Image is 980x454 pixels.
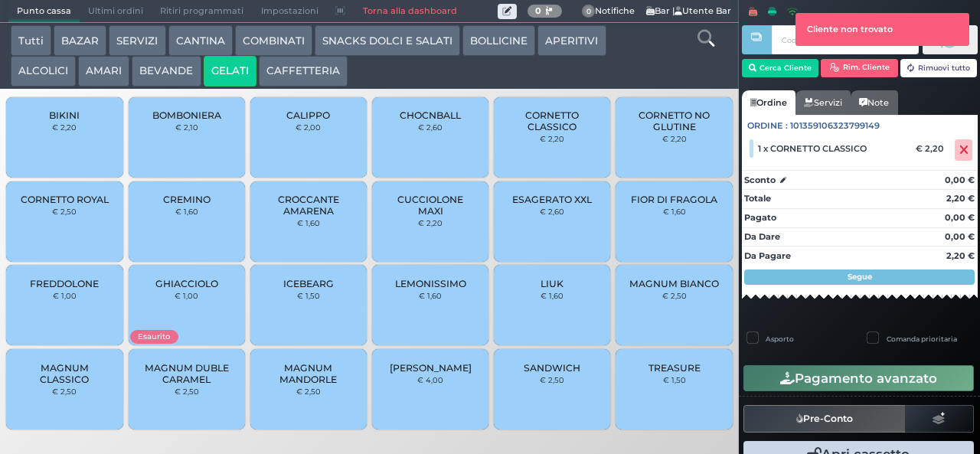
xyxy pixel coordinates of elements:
span: MAGNUM CLASSICO [19,362,110,385]
input: Codice Cliente [772,25,918,54]
span: Esaurito [130,330,178,343]
span: MAGNUM MANDORLE [263,362,354,385]
button: AMARI [78,56,129,87]
button: APERITIVI [537,25,606,56]
div: Cliente non trovato [796,14,969,45]
small: € 2,20 [662,134,687,143]
strong: 2,20 € [946,250,975,261]
span: FIOR DI FRAGOLA [631,194,717,205]
strong: 0,00 € [945,175,975,185]
span: MAGNUM DUBLE CARAMEL [141,362,232,385]
strong: Da Dare [744,231,780,242]
span: CUCCIOLONE MAXI [385,194,476,217]
span: CROCCANTE AMARENA [263,194,354,217]
span: LIUK [541,278,563,289]
span: Impostazioni [253,1,327,22]
span: FREDDOLONE [30,278,99,289]
span: CORNETTO CLASSICO [507,109,598,132]
span: BIKINI [49,109,80,121]
span: ICEBEARG [283,278,334,289]
small: € 1,60 [541,291,563,300]
small: € 2,50 [296,387,321,396]
small: € 2,50 [52,207,77,216]
span: 0 [582,5,596,18]
small: € 2,50 [175,387,199,396]
strong: Totale [744,193,771,204]
label: Comanda prioritaria [887,334,957,344]
label: Asporto [766,334,794,344]
small: € 2,00 [296,122,321,132]
span: Punto cassa [8,1,80,22]
button: BOLLICINE [462,25,535,56]
small: € 2,20 [418,218,443,227]
button: Rimuovi tutto [900,59,978,77]
strong: 0,00 € [945,231,975,242]
span: Ritiri programmati [152,1,252,22]
a: Note [851,90,897,115]
strong: Segue [848,272,872,282]
strong: Pagato [744,212,776,223]
button: Cerca Cliente [742,59,819,77]
span: Ultimi ordini [80,1,152,22]
small: € 2,60 [418,122,443,132]
span: Ordine : [747,119,788,132]
small: € 1,60 [297,218,320,227]
span: TREASURE [648,362,701,374]
small: € 1,00 [175,291,198,300]
small: € 2,50 [540,375,564,384]
button: Pagamento avanzato [743,365,974,391]
small: € 1,00 [53,291,77,300]
button: SERVIZI [109,25,165,56]
small: € 1,60 [663,207,686,216]
a: Ordine [742,90,795,115]
span: 1 x CORNETTO CLASSICO [758,143,867,154]
span: LEMONISSIMO [395,278,466,289]
strong: 2,20 € [946,193,975,204]
button: BAZAR [54,25,106,56]
small: € 2,50 [52,387,77,396]
div: € 2,20 [913,143,952,154]
b: 0 [535,5,541,16]
strong: 0,00 € [945,212,975,223]
span: CHOCNBALL [400,109,461,121]
button: Pre-Conto [743,405,906,433]
strong: Sconto [744,174,776,187]
small: € 1,60 [175,207,198,216]
button: GELATI [204,56,256,87]
span: [PERSON_NAME] [390,362,472,374]
button: CANTINA [168,25,233,56]
a: Servizi [795,90,851,115]
small: € 2,60 [540,207,564,216]
small: € 2,20 [52,122,77,132]
button: BEVANDE [132,56,201,87]
button: COMBINATI [235,25,312,56]
small: € 2,10 [175,122,198,132]
span: 101359106323799149 [790,119,880,132]
button: ALCOLICI [11,56,76,87]
span: CORNETTO NO GLUTINE [629,109,720,132]
button: CAFFETTERIA [259,56,348,87]
button: Rim. Cliente [821,59,898,77]
small: € 1,60 [419,291,442,300]
small: € 1,50 [297,291,320,300]
small: € 1,50 [663,375,686,384]
span: BOMBONIERA [152,109,221,121]
span: CALIPPO [286,109,330,121]
span: CREMINO [163,194,211,205]
button: SNACKS DOLCI E SALATI [315,25,460,56]
span: GHIACCIOLO [155,278,218,289]
small: € 2,50 [662,291,687,300]
span: SANDWICH [524,362,580,374]
strong: Da Pagare [744,250,791,261]
span: CORNETTO ROYAL [21,194,109,205]
span: MAGNUM BIANCO [629,278,719,289]
a: Torna alla dashboard [354,1,465,22]
span: ESAGERATO XXL [512,194,592,205]
button: Tutti [11,25,51,56]
small: € 4,00 [417,375,443,384]
small: € 2,20 [540,134,564,143]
